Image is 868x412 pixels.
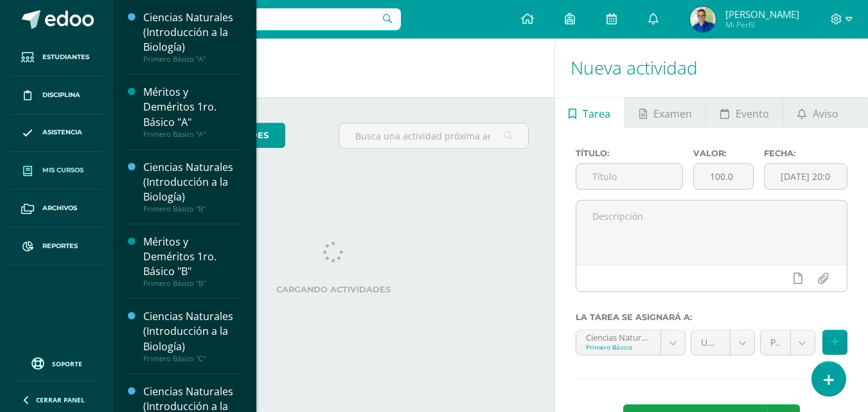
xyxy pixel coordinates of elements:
[576,164,682,189] input: Título
[576,330,686,355] a: Ciencias Naturales (Introducción a la Biología) 'A'Primero Básico
[15,354,98,372] a: Soporte
[691,330,754,355] a: Unidad 4
[10,190,103,228] a: Archivos
[143,85,241,129] div: Méritos y Deméritos 1ro. Básico "A"
[42,203,77,213] span: Archivos
[42,52,89,62] span: Estudiantes
[764,148,847,158] label: Fecha:
[586,330,651,343] div: Ciencias Naturales (Introducción a la Biología) 'A'
[10,114,103,152] a: Asistencia
[583,98,610,129] span: Tarea
[701,330,720,355] span: Unidad 4
[42,165,84,175] span: Mis cursos
[653,98,692,129] span: Examen
[10,76,103,114] a: Disciplina
[143,85,241,138] a: Méritos y Deméritos 1ro. Básico "A"Primero Básico "A"
[813,98,838,129] span: Aviso
[143,10,241,55] div: Ciencias Naturales (Introducción a la Biología)
[143,160,241,204] div: Ciencias Naturales (Introducción a la Biología)
[143,10,241,64] a: Ciencias Naturales (Introducción a la Biología)Primero Básico "A"
[143,204,241,213] div: Primero Básico "B"
[736,98,769,129] span: Evento
[143,160,241,213] a: Ciencias Naturales (Introducción a la Biología)Primero Básico "B"
[339,123,527,148] input: Busca una actividad próxima aquí...
[555,97,624,128] a: Tarea
[576,312,847,322] label: La tarea se asignará a:
[625,97,705,128] a: Examen
[571,39,853,97] h1: Nueva actividad
[42,127,82,138] span: Asistencia
[725,8,799,21] span: [PERSON_NAME]
[52,359,82,368] span: Soporte
[42,241,78,251] span: Reportes
[143,309,241,354] div: Ciencias Naturales (Introducción a la Biología)
[706,97,783,128] a: Evento
[143,309,241,363] a: Ciencias Naturales (Introducción a la Biología)Primero Básico "C"
[143,235,241,288] a: Méritos y Deméritos 1ro. Básico "B"Primero Básico "B"
[770,330,781,355] span: Parcial (10.0%)
[42,90,80,100] span: Disciplina
[139,285,529,294] label: Cargando actividades
[143,279,241,288] div: Primero Básico "B"
[36,395,85,404] span: Cerrar panel
[576,148,683,158] label: Título:
[761,330,815,355] a: Parcial (10.0%)
[765,164,847,189] input: Fecha de entrega
[725,19,799,30] span: Mi Perfil
[121,8,401,30] input: Busca un usuario...
[10,39,103,76] a: Estudiantes
[143,354,241,363] div: Primero Básico "C"
[143,55,241,64] div: Primero Básico "A"
[694,164,753,189] input: Puntos máximos
[128,39,539,97] h1: Actividades
[10,228,103,265] a: Reportes
[586,343,651,352] div: Primero Básico
[783,97,852,128] a: Aviso
[690,6,716,32] img: a16637801c4a6befc1e140411cafe4ae.png
[143,235,241,279] div: Méritos y Deméritos 1ro. Básico "B"
[693,148,754,158] label: Valor:
[143,130,241,139] div: Primero Básico "A"
[10,152,103,190] a: Mis cursos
